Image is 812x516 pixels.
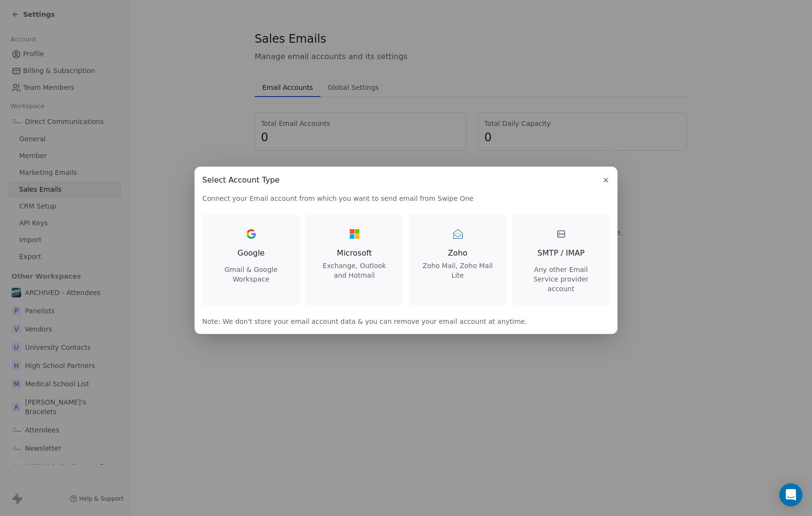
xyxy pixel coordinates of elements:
span: Any other Email Service provider account [524,265,598,294]
span: SMTP / IMAP [537,247,584,259]
span: Google [237,247,264,259]
span: Zoho Mail, Zoho Mail Lite [420,261,495,280]
span: Microsoft [317,247,392,259]
span: Select Account Type [202,174,280,186]
span: Note: We don't store your email account data & you can remove your email account at anytime. [202,317,610,326]
span: Connect your Email account from which you want to send email from Swipe One [202,194,610,203]
span: Zoho [420,247,495,259]
span: Gmail & Google Workspace [214,265,288,284]
span: Exchange, Outlook and Hotmail [317,261,392,280]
